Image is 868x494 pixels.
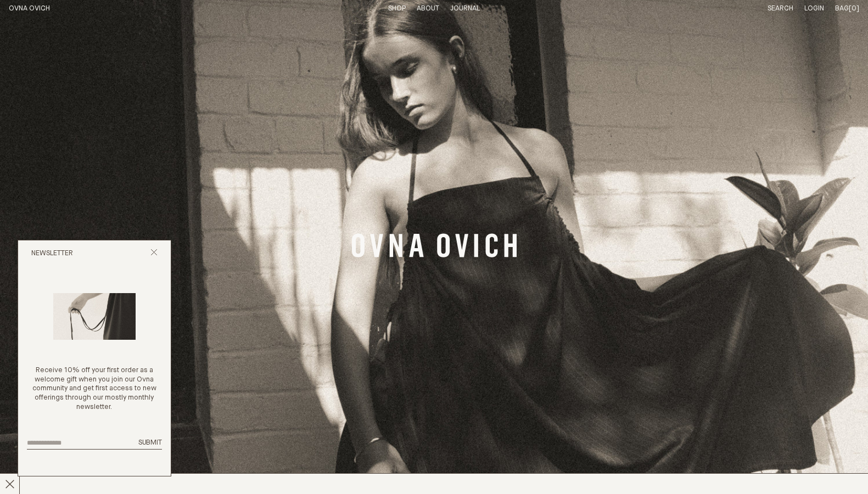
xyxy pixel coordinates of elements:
[31,249,73,259] h2: Newsletter
[849,5,859,12] span: [0]
[138,439,162,446] span: Submit
[417,4,439,14] summary: About
[9,5,50,12] a: Home
[138,439,162,448] button: Submit
[388,5,406,12] a: Shop
[27,366,162,412] p: Receive 10% off your first order as a welcome gift when you join our Ovna community and get first...
[150,249,158,259] button: Close popup
[768,5,793,12] a: Search
[352,233,517,261] a: Banner Link
[835,5,849,12] span: Bag
[450,5,480,12] a: Journal
[804,5,824,12] a: Login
